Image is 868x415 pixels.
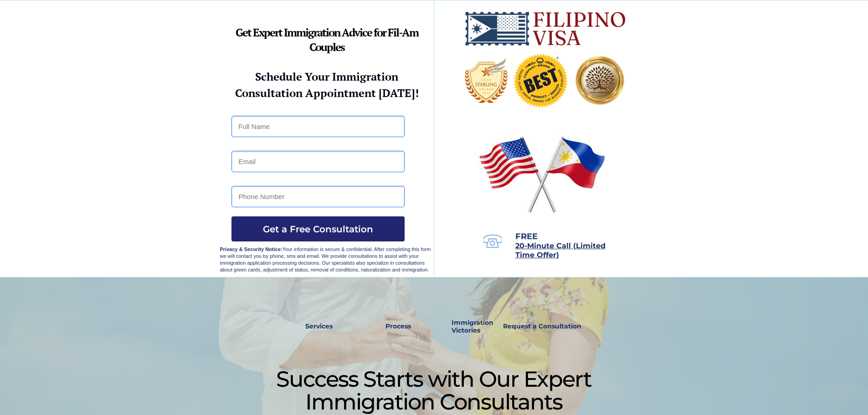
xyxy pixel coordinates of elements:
[381,316,416,337] a: Process
[452,318,493,334] strong: Immigration Victories
[231,216,405,241] button: Get a Free Consultation
[515,241,606,259] span: 20-Minute Call (Limited Time Offer)
[305,322,333,330] strong: Services
[255,69,398,84] strong: Schedule Your Immigration
[235,86,419,100] strong: Consultation Appointment [DATE]!
[231,224,405,235] span: Get a Free Consultation
[220,246,431,272] span: Your information is secure & confidential. After completing this form we will contact you by phon...
[220,246,282,252] strong: Privacy & Security Notice:
[231,116,405,137] input: Full Name
[499,316,586,337] a: Request a Consultation
[448,316,478,337] a: Immigration Victories
[299,316,339,337] a: Services
[503,322,581,330] strong: Request a Consultation
[231,186,405,207] input: Phone Number
[276,366,591,415] span: Success Starts with Our Expert Immigration Consultants
[231,151,405,172] input: Email
[515,242,606,259] a: 20-Minute Call (Limited Time Offer)
[236,25,418,54] strong: Get Expert Immigration Advice for Fil-Am Couples
[515,231,538,241] span: FREE
[385,322,411,330] strong: Process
